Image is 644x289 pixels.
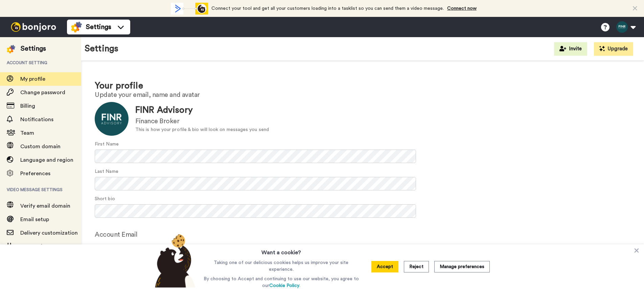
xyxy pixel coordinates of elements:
[20,157,73,163] span: Language and region
[95,141,119,148] label: First Name
[171,3,208,15] div: animation
[95,168,118,175] label: Last Name
[211,6,444,11] span: Connect your tool and get all your customers loading into a tasklist so you can send them a video...
[135,116,269,126] div: Finance Broker
[135,104,269,116] div: FINR Advisory
[202,259,361,273] p: Taking one of our delicious cookies helps us improve your site experience.
[261,244,301,257] h3: Want a cookie?
[20,217,49,222] span: Email setup
[95,243,630,250] span: Use this to log in - note that this is not necessarily your sending email
[20,117,53,122] span: Notifications
[95,91,630,99] h2: Update your email, name and avatar
[71,22,82,32] img: settings-colored.svg
[447,6,477,11] a: Connect now
[20,144,61,149] span: Custom domain
[8,22,59,32] img: bj-logo-header-white.svg
[404,261,429,272] button: Reject
[269,283,299,288] a: Cookie Policy
[86,22,111,32] span: Settings
[20,244,61,249] span: Integrations API
[202,275,361,289] p: By choosing to Accept and continuing to use our website, you agree to our .
[371,261,398,272] button: Accept
[95,195,115,203] label: Short bio
[149,234,199,288] img: bear-with-cookie.png
[95,230,138,240] label: Account Email
[20,230,78,236] span: Delivery customization
[21,44,46,53] div: Settings
[594,42,633,56] button: Upgrade
[20,130,34,136] span: Team
[434,261,490,272] button: Manage preferences
[20,203,70,209] span: Verify email domain
[20,171,50,176] span: Preferences
[85,44,118,54] h1: Settings
[20,103,35,109] span: Billing
[135,126,269,133] div: This is how your profile & bio will look on messages you send
[554,42,587,56] button: Invite
[95,81,630,91] h1: Your profile
[7,45,15,53] img: settings-colored.svg
[20,90,65,95] span: Change password
[20,76,45,82] span: My profile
